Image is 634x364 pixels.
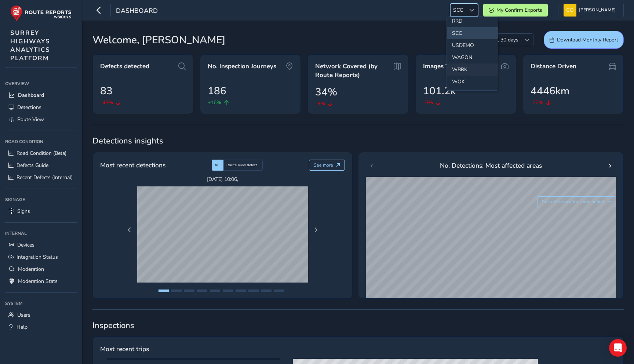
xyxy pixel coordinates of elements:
[447,27,498,39] li: SCC
[100,160,165,170] span: Most recent detections
[309,160,345,171] button: See more
[274,290,284,292] button: Page 10
[5,89,77,101] a: Dashboard
[440,161,542,170] span: No. Detections: Most affected areas
[17,208,30,215] span: Signs
[17,104,41,111] span: Detections
[137,176,308,183] span: [DATE] 10:06 ,
[557,36,618,43] span: Download Monthly Report
[564,4,576,17] img: diamond-layout
[542,199,604,205] span: See difference for same period
[423,99,433,106] span: -5%
[226,163,257,168] span: Route View defect
[18,266,44,273] span: Moderation
[100,83,113,99] span: 83
[208,83,226,99] span: 186
[208,99,221,106] span: +16%
[496,7,542,14] span: My Confirm Exports
[212,160,223,171] div: AI
[100,62,149,71] span: Defects detected
[5,171,77,183] a: Recent Defects (Internal)
[223,290,233,292] button: Page 6
[447,76,498,88] li: WOK
[100,344,149,354] span: Most recent trips
[544,31,624,49] button: Download Monthly Report
[5,263,77,275] a: Moderation
[423,83,456,99] span: 101.2k
[447,51,498,63] li: WAGON
[92,320,624,331] span: Inspections
[564,4,618,17] button: [PERSON_NAME]
[261,290,272,292] button: Page 9
[17,150,66,157] span: Road Condition (Beta)
[197,290,207,292] button: Page 4
[531,62,576,71] span: Distance Driven
[579,4,616,17] span: [PERSON_NAME]
[236,290,246,292] button: Page 7
[17,174,73,181] span: Recent Defects (Internal)
[18,92,44,99] span: Dashboard
[100,99,113,106] span: -45%
[315,62,392,79] span: Network Covered (by Route Reports)
[5,321,77,333] a: Help
[314,162,333,168] span: See more
[5,251,77,263] a: Integration Status
[17,241,34,248] span: Devices
[10,29,50,62] span: SURREY HIGHWAYS ANALYTICS PLATFORM
[5,228,77,239] div: Internal
[5,78,77,89] div: Overview
[537,196,616,207] button: See difference for same period
[447,39,498,51] li: USDEMO
[17,162,48,169] span: Defects Guide
[17,254,58,261] span: Integration Status
[18,278,58,285] span: Moderation Stats
[248,290,259,292] button: Page 8
[5,147,77,159] a: Road Condition (Beta)
[5,309,77,321] a: Users
[609,339,627,357] div: Open Intercom Messenger
[10,5,72,22] img: rr logo
[5,159,77,171] a: Defects Guide
[5,101,77,113] a: Detections
[5,205,77,217] a: Signs
[531,99,543,106] span: -22%
[171,290,182,292] button: Page 2
[5,136,77,147] div: Road Condition
[184,290,194,292] button: Page 3
[208,62,276,71] span: No. Inspection Journeys
[158,290,169,292] button: Page 1
[451,4,466,16] span: SCC
[5,194,77,205] div: Signage
[5,275,77,287] a: Moderation Stats
[5,298,77,309] div: System
[447,63,498,76] li: WBRK
[487,34,521,46] span: Last 30 days
[5,113,77,125] a: Route View
[210,290,220,292] button: Page 5
[17,312,30,318] span: Users
[315,84,337,100] span: 34%
[315,100,325,108] span: -9%
[447,15,498,27] li: RRD
[92,135,624,146] span: Detections insights
[5,239,77,251] a: Devices
[531,83,569,99] span: 4446km
[116,6,158,17] span: Dashboard
[17,324,28,331] span: Help
[124,225,135,235] button: Previous Page
[17,116,44,123] span: Route View
[483,4,548,17] button: My Confirm Exports
[423,62,463,71] span: Images Taken
[311,225,321,235] button: Next Page
[215,163,218,168] span: AI
[92,32,225,48] span: Welcome, [PERSON_NAME]
[223,160,263,171] div: Route View defect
